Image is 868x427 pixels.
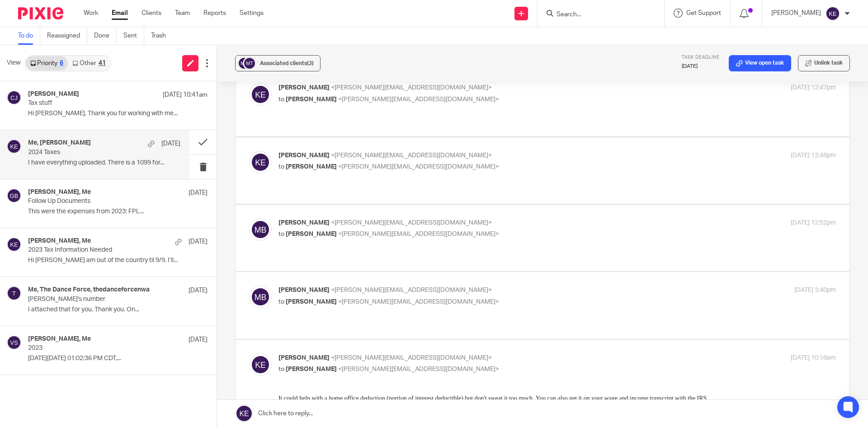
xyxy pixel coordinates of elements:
p: [DATE] 10:18am [791,353,836,363]
a: Reassigned [47,27,87,45]
h4: [PERSON_NAME] [28,90,79,98]
a: Schedule AnAppointment HERE [17,109,106,116]
span: View [7,58,20,68]
span: <[PERSON_NAME][EMAIL_ADDRESS][DOMAIN_NAME]> [331,220,492,226]
img: svg%3E [7,335,21,350]
button: Associated clients(2) [235,55,321,71]
a: HERE [80,91,97,98]
span: to [278,164,284,170]
p: [PERSON_NAME] [771,9,821,18]
img: svg%3E [249,286,272,308]
a: To do [18,27,40,45]
a: HERE [80,109,97,116]
p: [DATE] 10:41am [163,90,208,99]
img: svg%3E [7,188,21,203]
span: [PERSON_NAME] [278,152,330,159]
p: [DATE] [682,63,720,70]
p: [PERSON_NAME]'s number [28,296,172,303]
span: to [278,366,284,372]
span: [PERSON_NAME] [286,164,337,170]
img: svg%3E [243,56,256,70]
img: svg%3E [7,139,21,154]
span: <[PERSON_NAME][EMAIL_ADDRESS][DOMAIN_NAME]> [331,287,492,293]
div: 41 [99,60,106,66]
p: 2023 [28,344,172,352]
span: Get Support [686,10,721,16]
p: I have everything uploaded. There is a 1099 for... [28,159,180,167]
p: 2023 Tax Information Needed [28,246,172,254]
span: <[PERSON_NAME][EMAIL_ADDRESS][DOMAIN_NAME]> [338,366,499,372]
span: (2) [307,61,314,66]
img: svg%3E [7,237,21,252]
span: Associated clients [260,61,314,66]
span: [PERSON_NAME] [286,231,337,237]
span: [PERSON_NAME] [278,287,330,293]
span: <[PERSON_NAME][EMAIL_ADDRESS][DOMAIN_NAME]> [331,152,492,159]
span: Task deadline [682,55,720,60]
a: The First3 Steps to Bookkeeping [68,118,159,125]
a: Other41 [68,56,110,70]
button: Unlink task [798,55,850,71]
span: to [278,231,284,237]
p: Hi [PERSON_NAME], Thank you for working with me... [28,110,208,117]
p: Hi [PERSON_NAME] am out of the country til 9/9. I’ll... [28,257,208,264]
a: Priority6 [26,56,68,70]
img: svg%3E [237,56,251,70]
span: <[PERSON_NAME][EMAIL_ADDRESS][DOMAIN_NAME]> [338,299,499,305]
a: Clients [142,9,161,18]
a: The First3 Steps to Bookkeeping [68,100,159,107]
p: [DATE] 12:52pm [791,218,836,228]
p: 2024 Taxes [28,149,150,156]
img: svg%3E [7,286,21,300]
img: svg%3E [826,6,840,21]
div: 6 [60,60,63,66]
p: [DATE] [189,335,208,344]
a: Work [84,9,98,18]
span: <[PERSON_NAME][EMAIL_ADDRESS][DOMAIN_NAME]> [331,355,492,361]
p: Follow Up Documents [28,197,172,205]
h4: [PERSON_NAME], Me [28,237,91,245]
span: [PERSON_NAME] [286,299,337,305]
span: <[PERSON_NAME][EMAIL_ADDRESS][DOMAIN_NAME]> [338,164,499,170]
p: I attached that for you. Thank you. On... [28,306,208,314]
span: [PERSON_NAME] [286,96,337,103]
span: <[PERSON_NAME][EMAIL_ADDRESS][DOMAIN_NAME]> [331,84,492,91]
a: Settings [240,9,264,18]
span: <[PERSON_NAME][EMAIL_ADDRESS][DOMAIN_NAME]> [338,231,499,237]
a: Team [175,9,190,18]
a: View open task [729,55,791,71]
p: Tax stuff [28,99,172,107]
a: Sent [123,27,144,45]
span: [PERSON_NAME] [278,220,330,226]
img: svg%3E [249,218,272,241]
input: Search [556,11,637,19]
a: Email [112,9,128,18]
span: to [278,299,284,305]
a: Schedule AnAppointment HERE [17,127,106,135]
p: [DATE] 12:47pm [791,83,836,93]
p: [DATE] [189,286,208,295]
p: This were the expenses from 2023: FPL... [28,208,208,216]
h4: Me, The Dance Force, thedanceforcenwa [28,286,150,294]
p: [DATE][DATE] 01:02:36 PM CDT,... [28,355,208,362]
h4: [PERSON_NAME], Me [28,188,91,196]
span: [PERSON_NAME] [278,84,330,91]
span: [PERSON_NAME] [286,366,337,372]
a: Trash [151,27,173,45]
img: Pixie [18,7,63,19]
span: [PERSON_NAME] [278,355,330,361]
span: to [278,96,284,103]
p: [DATE] 3:40pm [794,286,836,295]
span: <[PERSON_NAME][EMAIL_ADDRESS][DOMAIN_NAME]> [338,96,499,103]
a: Reports [203,9,226,18]
h4: Me, [PERSON_NAME] [28,139,91,147]
p: [DATE] 12:48pm [791,151,836,160]
h4: [PERSON_NAME], Me [28,335,91,343]
p: [DATE] [161,139,180,148]
img: svg%3E [249,353,272,376]
img: svg%3E [249,83,272,106]
p: [DATE] [189,188,208,197]
img: svg%3E [249,151,272,174]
